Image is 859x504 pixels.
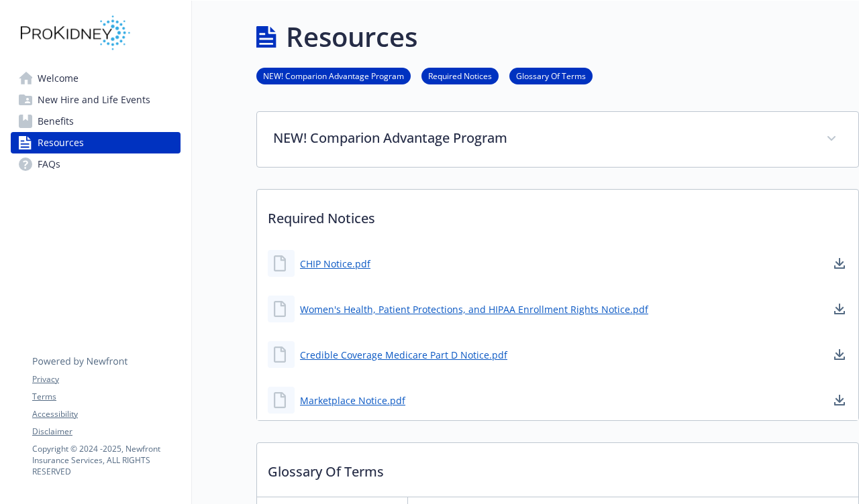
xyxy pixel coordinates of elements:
[509,69,593,82] a: Glossary Of Terms
[11,89,181,111] a: New Hire and Life Events
[32,391,180,403] a: Terms
[38,68,79,89] span: Welcome
[300,348,507,362] a: Credible Coverage Medicare Part D Notice.pdf
[11,68,181,89] a: Welcome
[257,190,858,239] p: Required Notices
[32,408,180,420] a: Accessibility
[300,302,648,316] a: Women's Health, Patient Protections, and HIPAA Enrollment Rights Notice.pdf
[38,89,150,111] span: New Hire and Life Events
[256,69,411,82] a: NEW! Comparion Advantage Program
[257,443,858,493] p: Glossary Of Terms
[831,301,848,317] a: download document
[831,392,848,408] a: download document
[32,443,180,477] p: Copyright © 2024 - 2025 , Newfront Insurance Services, ALL RIGHTS RESERVED
[38,153,60,175] span: FAQs
[273,128,810,148] p: NEW! Comparion Advantage Program
[831,346,848,363] a: download document
[300,393,405,407] a: Marketplace Notice.pdf
[421,69,499,82] a: Required Notices
[11,132,181,153] a: Resources
[11,153,181,175] a: FAQs
[300,257,370,271] a: CHIP Notice.pdf
[11,111,181,132] a: Benefits
[38,132,84,153] span: Resources
[831,255,848,271] a: download document
[286,17,417,57] h1: Resources
[32,373,180,385] a: Privacy
[32,426,180,438] a: Disclaimer
[38,111,74,132] span: Benefits
[257,112,858,167] div: NEW! Comparion Advantage Program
